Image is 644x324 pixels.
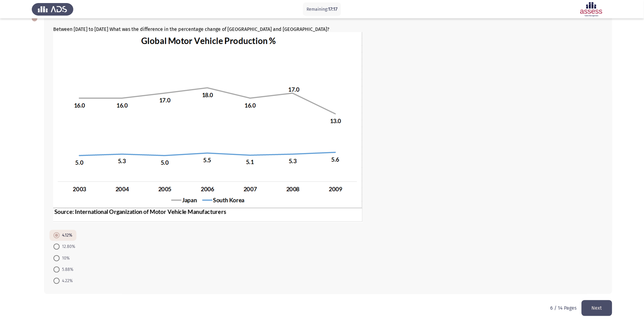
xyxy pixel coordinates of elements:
span: 4.22% [60,277,73,285]
p: 6 / 14 Pages [550,305,577,311]
span: 5.88% [60,266,73,273]
img: Assessment logo of Focus 4 Module Assessment (IB- A/EN/AR) [571,1,612,18]
span: 10% [60,255,70,262]
span: 4.12% [60,232,72,239]
img: Assess Talent Management logo [32,1,73,18]
p: Remaining: [307,6,337,13]
img: QVJfUk5DXzQ4LnBuZzE2OTEzMTU0NjI0MDg=.png [53,32,363,223]
button: load next page [582,300,612,316]
span: Between [DATE] to [DATE] What was the difference in the percentage change of [GEOGRAPHIC_DATA] an... [53,26,329,32]
span: 12.80% [60,243,75,250]
span: 17:17 [328,6,337,12]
